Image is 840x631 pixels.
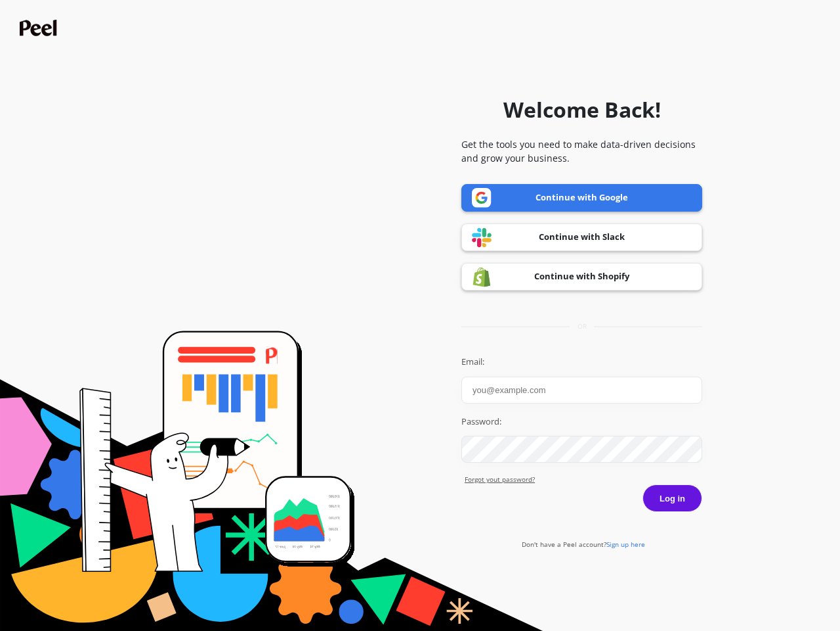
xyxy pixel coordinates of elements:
[606,540,645,549] span: Sign up here
[642,484,702,512] button: Log in
[20,20,60,36] img: Peel
[461,377,702,404] input: you@example.com
[472,267,492,287] img: Shopify logo
[472,188,492,208] img: Google logo
[461,263,702,291] a: Continue with Shopify
[472,227,492,248] img: Slack logo
[461,356,702,369] label: Email:
[461,184,702,212] a: Continue with Google
[522,540,645,549] a: Don't have a Peel account?Sign up here
[461,415,702,429] label: Password:
[465,475,702,484] a: Forgot yout password?
[461,137,702,165] p: Get the tools you need to make data-driven decisions and grow your business.
[503,94,661,126] h1: Welcome Back!
[461,223,702,251] a: Continue with Slack
[461,321,702,331] div: or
